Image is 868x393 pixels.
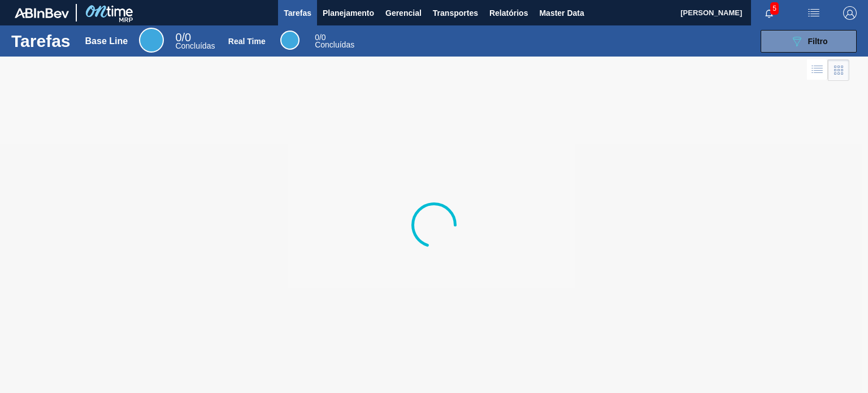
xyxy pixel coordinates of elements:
span: 0 [175,31,181,44]
img: Logout [843,6,857,20]
h1: Tarefas [11,34,71,47]
span: Transportes [433,6,478,20]
span: Concluídas [175,41,215,50]
span: / 0 [315,33,325,42]
div: Base Line [85,36,128,46]
span: 0 [315,33,319,42]
span: 5 [770,2,779,15]
div: Real Time [228,37,266,46]
div: Base Line [139,28,164,53]
span: Tarefas [284,6,311,20]
span: Concluídas [315,40,354,49]
span: Gerencial [385,6,422,20]
div: Real Time [315,34,354,49]
img: userActions [807,6,821,20]
span: Relatórios [489,6,528,20]
span: Planejamento [323,6,374,20]
span: Filtro [808,37,828,46]
div: Base Line [175,33,215,50]
span: Master Data [539,6,584,20]
div: Real Time [280,31,300,50]
img: TNhmsLtSVTkK8tSr43FrP2fwEKptu5GPRR3wAAAABJRU5ErkJggg== [15,8,69,18]
button: Notificações [751,5,787,21]
span: / 0 [175,31,191,44]
button: Filtro [761,30,857,53]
